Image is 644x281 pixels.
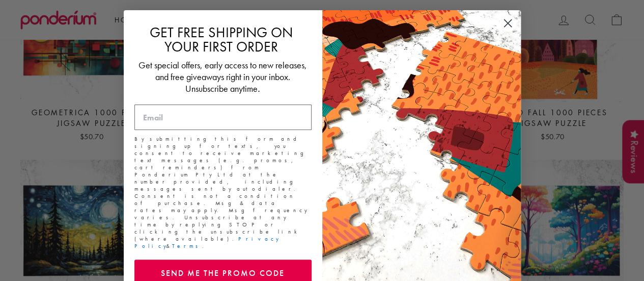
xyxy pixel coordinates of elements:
[150,23,293,56] span: GET FREE SHIPPING ON YOUR FIRST ORDER
[134,135,312,249] p: By submitting this form and signing up for texts, you consent to receive marketing text messages ...
[134,105,312,130] input: Email
[138,59,307,83] span: Get special offers, early access to new releases, and free giveaways right in your inbox.
[499,14,517,32] button: Close dialog
[172,242,202,249] a: Terms
[134,235,278,249] a: Privacy Policy
[185,83,258,94] span: Unsubscribe anytime
[258,84,260,94] span: .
